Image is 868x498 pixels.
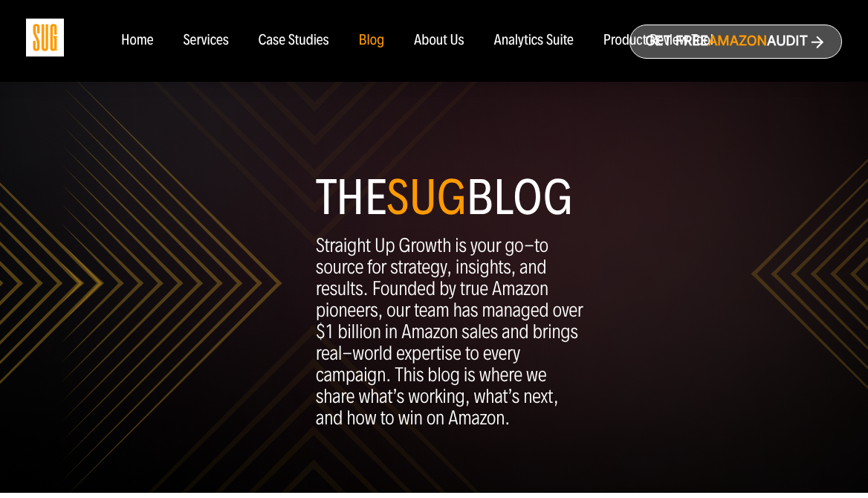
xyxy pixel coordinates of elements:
a: Services [183,33,228,49]
img: Sug [26,19,64,56]
a: Case Studies [259,33,329,49]
a: Blog [359,33,385,49]
p: Straight Up Growth is your go-to source for strategy, insights, and results. Founded by true Amaz... [316,235,588,429]
a: Get freeAmazonAudit [629,25,842,59]
span: SUG [386,168,466,227]
a: Product Review Tool [603,33,713,49]
a: Home [121,33,153,49]
span: Amazon [708,33,767,49]
a: About Us [414,33,464,49]
a: Analytics Suite [494,33,574,49]
h1: The blog [316,175,588,220]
